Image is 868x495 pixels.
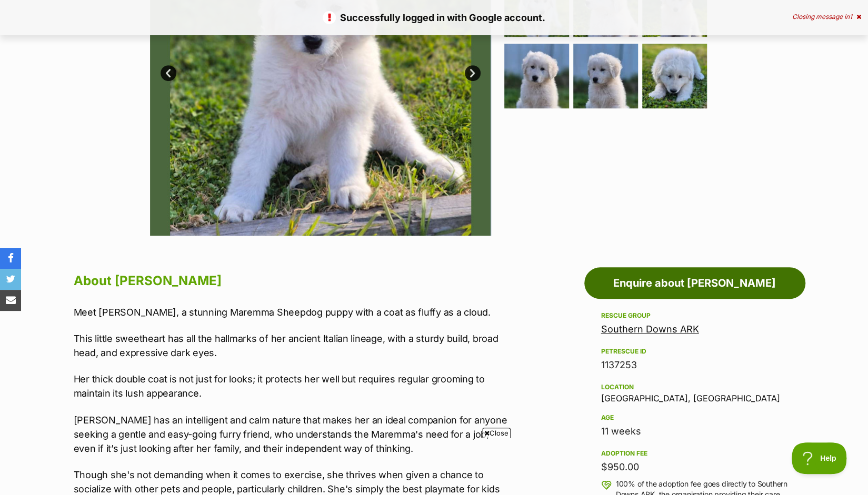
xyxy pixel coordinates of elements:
[74,331,508,360] p: This little sweetheart has all the hallmarks of her ancient Italian lineage, with a sturdy build,...
[601,381,789,403] div: [GEOGRAPHIC_DATA], [GEOGRAPHIC_DATA]
[642,44,707,108] img: Photo of Clarissa
[465,65,481,81] a: Next
[504,44,569,108] img: Photo of Clarissa
[601,311,789,320] div: Rescue group
[11,11,857,25] p: Successfully logged in with Google account.
[482,428,511,438] span: Close
[601,460,789,474] div: $950.00
[74,305,508,319] p: Meet [PERSON_NAME], a stunning Maremma Sheepdog puppy with a coat as fluffy as a cloud.
[243,442,626,490] iframe: Advertisement
[601,383,789,391] div: Location
[792,442,847,474] iframe: Help Scout Beacon - Open
[850,13,852,21] span: 1
[601,347,789,356] div: PetRescue ID
[584,267,805,299] a: Enquire about [PERSON_NAME]
[601,413,789,422] div: Age
[74,413,508,456] p: [PERSON_NAME] has an intelligent and calm nature that makes her an ideal companion for anyone see...
[601,424,789,439] div: 11 weeks
[792,13,861,21] div: Closing message in
[74,372,508,400] p: Her thick double coat is not just for looks; it protects her well but requires regular grooming t...
[573,44,638,108] img: Photo of Clarissa
[74,269,508,292] h2: About [PERSON_NAME]
[601,324,699,335] a: Southern Downs ARK
[161,65,176,81] a: Prev
[601,449,789,458] div: Adoption fee
[601,358,789,372] div: 1137253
